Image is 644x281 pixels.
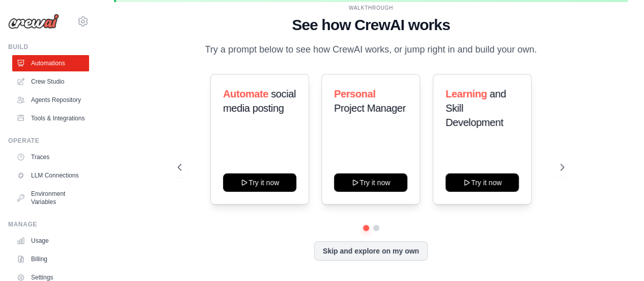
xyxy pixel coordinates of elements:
[223,173,296,192] button: Try it now
[12,186,89,210] a: Environment Variables
[12,167,89,184] a: LLM Connections
[334,88,375,99] span: Personal
[445,173,519,192] button: Try it now
[12,110,89,126] a: Tools & Integrations
[12,92,89,108] a: Agents Repository
[593,232,644,281] iframe: Chat Widget
[8,43,89,51] div: Build
[200,42,542,57] p: Try a prompt below to see how CrewAI works, or jump right in and build your own.
[12,233,89,249] a: Usage
[223,88,296,114] span: social media posting
[178,4,564,12] div: WALKTHROUGH
[12,149,89,165] a: Traces
[445,88,487,99] span: Learning
[334,103,406,114] span: Project Manager
[8,137,89,145] div: Operate
[334,173,407,192] button: Try it now
[8,14,59,29] img: Logo
[8,220,89,228] div: Manage
[223,88,268,99] span: Automate
[314,241,428,261] button: Skip and explore on my own
[178,16,564,34] h1: See how CrewAI works
[12,251,89,267] a: Billing
[12,73,89,90] a: Crew Studio
[445,88,506,128] span: and Skill Development
[12,55,89,71] a: Automations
